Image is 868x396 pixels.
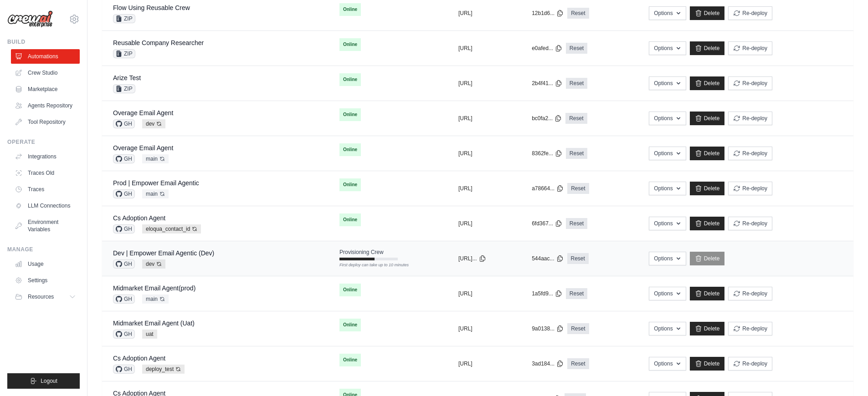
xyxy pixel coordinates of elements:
button: 544aac... [532,255,563,262]
a: Delete [690,322,725,335]
span: ZIP [113,49,135,58]
a: Delete [690,6,725,20]
a: Integrations [11,149,80,164]
a: Delete [690,182,725,195]
a: Reset [567,323,589,334]
button: Options [649,112,686,125]
span: dev [142,259,165,269]
a: Arize Test [113,74,141,81]
a: Delete [690,112,725,125]
span: uat [142,330,157,339]
a: Overage Email Agent [113,144,173,152]
div: First deploy can take up to 10 minutes [339,262,398,269]
a: Prod | Empower Email Agentic [113,179,199,187]
span: eloqua_contact_id [142,224,201,234]
span: Logout [41,377,57,385]
button: a78664... [532,185,564,192]
button: Re-deploy [728,41,772,55]
button: Options [649,41,686,55]
span: Online [339,3,361,16]
a: Cs Adoption Agent [113,214,165,222]
button: Re-deploy [728,322,772,335]
div: Manage [7,246,80,253]
span: Online [339,38,361,51]
button: Options [649,252,686,265]
span: Online [339,178,361,191]
span: Online [339,143,361,156]
span: deploy_test [142,365,185,374]
span: Online [339,73,361,86]
button: 6fd367... [532,220,562,227]
a: Marketplace [11,82,80,96]
a: Traces [11,182,80,197]
span: ZIP [113,84,135,93]
button: Options [649,217,686,230]
button: e0afed... [532,45,562,52]
a: Reset [567,358,589,369]
button: Logout [7,373,80,389]
a: Flow Using Reusable Crew [113,4,190,11]
a: Delete [690,217,725,230]
span: GH [113,365,135,374]
button: Options [649,357,686,371]
a: Reset [566,148,587,159]
span: Resources [28,293,54,300]
a: Reset [566,288,587,299]
a: Agents Repository [11,98,80,113]
a: Reset [567,8,589,19]
a: Midmarket Email Agent (Uat) [113,320,195,327]
span: Online [339,319,361,331]
span: GH [113,119,135,128]
div: Build [7,38,80,46]
a: Reset [566,78,587,89]
span: Online [339,213,361,226]
a: Delete [690,357,725,371]
button: bc0fa2... [532,115,562,122]
a: Usage [11,257,80,271]
button: Re-deploy [728,6,772,20]
button: Options [649,76,686,90]
a: Delete [690,41,725,55]
a: Tool Repository [11,115,80,129]
span: GH [113,330,135,339]
span: main [142,294,169,304]
button: Re-deploy [728,357,772,371]
button: Options [649,182,686,195]
button: 1a5fd9... [532,290,562,297]
button: Options [649,287,686,300]
a: Reset [565,113,587,124]
span: GH [113,224,135,234]
a: Reset [566,218,587,229]
a: Crew Studio [11,66,80,80]
button: Resources [11,289,80,304]
a: LLM Connections [11,198,80,213]
span: main [142,154,169,163]
a: Delete [690,252,725,265]
button: 3ad184... [532,360,564,367]
button: Re-deploy [728,112,772,125]
div: Operate [7,138,80,146]
a: Reset [567,253,589,264]
button: 12b1d6... [532,10,564,17]
a: Delete [690,287,725,300]
a: Automations [11,49,80,64]
button: Re-deploy [728,287,772,300]
button: 8362fe... [532,150,562,157]
a: Delete [690,76,725,90]
button: Re-deploy [728,217,772,230]
span: ZIP [113,14,135,23]
span: dev [142,119,165,128]
button: 9a0138... [532,325,564,332]
a: Delete [690,147,725,160]
a: Reusable Company Researcher [113,39,204,46]
a: Reset [567,183,589,194]
button: Re-deploy [728,182,772,195]
a: Environment Variables [11,215,80,237]
button: Options [649,6,686,20]
button: Options [649,322,686,335]
button: Re-deploy [728,76,772,90]
a: Midmarket Email Agent(prod) [113,284,195,292]
span: Online [339,108,361,121]
span: GH [113,259,135,269]
span: main [142,189,169,198]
